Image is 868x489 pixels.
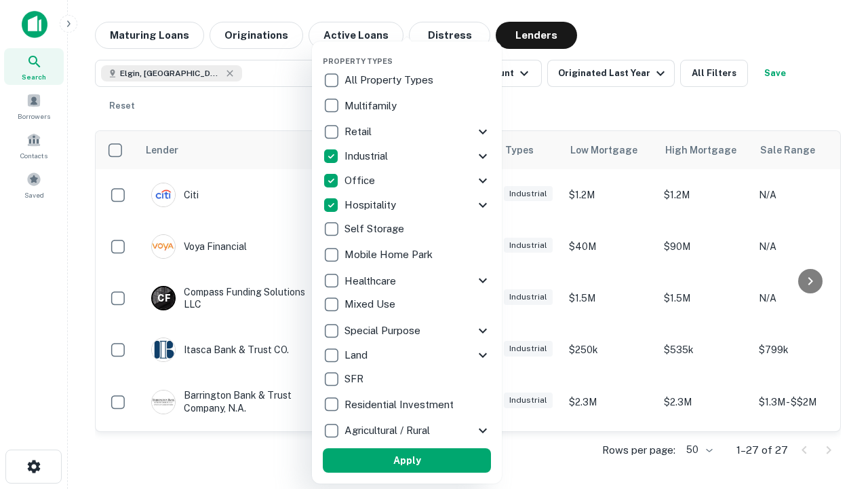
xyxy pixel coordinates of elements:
p: Hospitality [344,197,399,213]
p: Mixed Use [344,296,398,312]
div: Industrial [323,144,491,168]
p: Self Storage [344,221,407,237]
p: All Property Types [344,72,436,88]
div: Agricultural / Rural [323,418,491,443]
p: Special Purpose [344,323,423,339]
p: Office [344,173,378,189]
p: Land [344,347,370,363]
div: Land [323,343,491,367]
p: Residential Investment [344,397,456,413]
div: Office [323,168,491,193]
div: Healthcare [323,268,491,293]
iframe: Chat Widget [800,337,868,402]
p: Retail [344,124,374,140]
span: Property Types [323,57,393,65]
button: Apply [323,448,491,473]
p: Healthcare [344,273,399,289]
div: Hospitality [323,193,491,217]
div: Retail [323,120,491,144]
p: Industrial [344,148,391,164]
p: Multifamily [344,98,399,114]
div: Special Purpose [323,319,491,343]
p: Agricultural / Rural [344,422,433,439]
p: SFR [344,371,366,387]
p: Mobile Home Park [344,247,435,263]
